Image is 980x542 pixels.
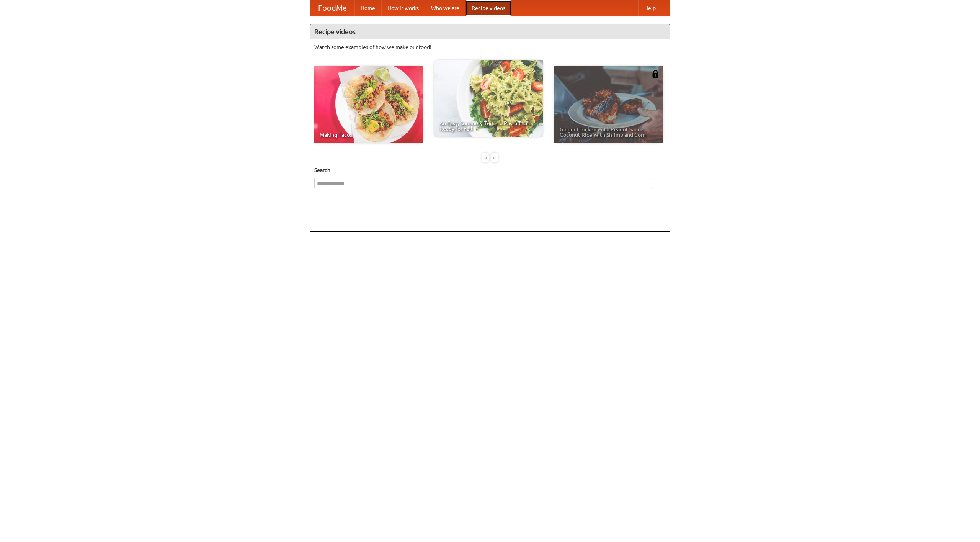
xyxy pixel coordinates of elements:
a: FoodMe [310,0,354,16]
span: Making Tacos [320,132,418,138]
a: Help [638,0,662,16]
a: Who we are [425,0,465,16]
div: « [482,153,489,162]
a: An Easy, Summery Tomato Pasta That's Ready for Fall [434,60,543,137]
a: Home [354,0,381,16]
h5: Search [314,166,666,174]
a: How it works [381,0,425,16]
img: 483408.png [652,70,659,78]
a: Recipe videos [465,0,511,16]
div: » [491,153,498,162]
a: Making Tacos [314,66,423,143]
h4: Recipe videos [310,24,670,39]
p: Watch some examples of how we make our food! [314,43,666,51]
span: An Easy, Summery Tomato Pasta That's Ready for Fall [439,121,537,131]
